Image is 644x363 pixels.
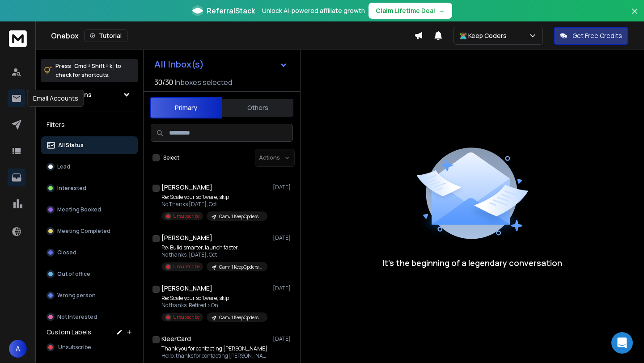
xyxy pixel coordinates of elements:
[262,6,365,15] p: Unlock AI-powered affiliate growth
[57,249,76,256] p: Closed
[222,98,293,118] button: Others
[175,77,232,88] h3: Inboxes selected
[219,264,262,270] p: Cam: 1 KeepCpders 3.3K
[57,292,96,299] p: Wrong person
[41,201,138,219] button: Meeting Booked
[207,5,255,16] span: ReferralStack
[73,61,114,71] span: Cmd + Shift + k
[382,257,562,269] p: It’s the beginning of a legendary conversation
[369,3,452,19] button: Claim Lifetime Deal→
[611,332,633,354] div: Open Intercom Messenger
[173,213,199,219] p: Unsubscribe
[57,185,86,192] p: Interested
[150,97,222,118] button: Primary
[629,5,640,27] button: Close banner
[161,233,212,242] h1: [PERSON_NAME]
[273,335,293,342] p: [DATE]
[9,340,27,358] button: A
[147,55,295,73] button: All Inbox(s)
[41,158,138,176] button: Lead
[154,60,204,69] h1: All Inbox(s)
[47,328,91,337] h3: Custom Labels
[57,270,90,278] p: Out of office
[154,77,173,88] span: 30 / 30
[51,30,414,42] div: Onebox
[41,287,138,304] button: Wrong person
[273,184,293,191] p: [DATE]
[41,86,138,104] button: All Campaigns
[161,345,269,352] p: Thank you for contacting [PERSON_NAME]
[572,31,622,40] p: Get Free Credits
[58,344,91,351] span: Unsubscribe
[57,163,70,170] p: Lead
[41,118,138,131] h3: Filters
[41,136,138,154] button: All Status
[161,244,267,251] p: Re: Build smarter, launch faster,
[161,201,267,208] p: No Thanks [DATE], Oct
[41,222,138,240] button: Meeting Completed
[57,206,101,213] p: Meeting Booked
[161,295,267,302] p: Re: Scale your software, skip
[161,334,191,343] h1: KleerCard
[41,265,138,283] button: Out of office
[57,228,110,235] p: Meeting Completed
[163,154,179,161] label: Select
[84,30,127,42] button: Tutorial
[173,263,199,270] p: Unsubscribe
[273,234,293,241] p: [DATE]
[219,314,262,321] p: Cam: 1 KeepCpders 3.3K
[41,308,138,326] button: Not Interested
[57,313,97,321] p: Not Interested
[55,62,121,80] p: Press to check for shortcuts.
[161,251,267,258] p: No thanks. [DATE], Oct
[161,183,212,192] h1: [PERSON_NAME]
[161,194,267,201] p: Re: Scale your software, skip
[161,302,267,309] p: No thanks. Retired > On
[273,285,293,292] p: [DATE]
[41,179,138,197] button: Interested
[459,31,510,40] p: 👨🏽‍💻 Keep Coders
[219,213,262,220] p: Cam: 1 KeepCpders 3.3K
[27,90,84,107] div: Email Accounts
[41,338,138,356] button: Unsubscribe
[58,142,84,149] p: All Status
[161,284,212,293] h1: [PERSON_NAME]
[554,27,628,45] button: Get Free Credits
[41,244,138,262] button: Closed
[161,352,269,359] p: Hello, thanks for contacting [PERSON_NAME]!
[173,314,199,321] p: Unsubscribe
[439,6,445,15] span: →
